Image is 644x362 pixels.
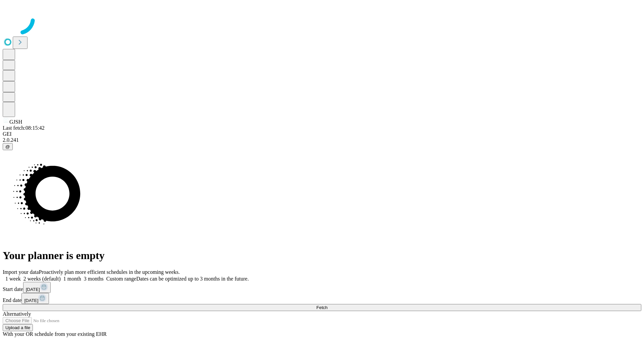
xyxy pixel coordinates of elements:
[3,331,107,337] span: With your OR schedule from your existing EHR
[63,276,81,282] span: 1 month
[3,143,13,150] button: @
[3,282,641,293] div: Start date
[3,131,641,137] div: GEI
[3,324,33,331] button: Upload a file
[3,249,641,262] h1: Your planner is empty
[5,144,10,149] span: @
[3,137,641,143] div: 2.0.241
[24,298,38,303] span: [DATE]
[3,269,39,275] span: Import your data
[84,276,104,282] span: 3 months
[23,276,61,282] span: 2 weeks (default)
[3,125,45,131] span: Last fetch: 08:15:42
[3,311,31,317] span: Alternatively
[23,282,51,293] button: [DATE]
[5,276,21,282] span: 1 week
[316,305,327,310] span: Fetch
[26,287,40,292] span: [DATE]
[9,119,22,125] span: GJSH
[3,293,641,304] div: End date
[136,276,249,282] span: Dates can be optimized up to 3 months in the future.
[3,304,641,311] button: Fetch
[39,269,180,275] span: Proactively plan more efficient schedules in the upcoming weeks.
[106,276,136,282] span: Custom range
[21,293,49,304] button: [DATE]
